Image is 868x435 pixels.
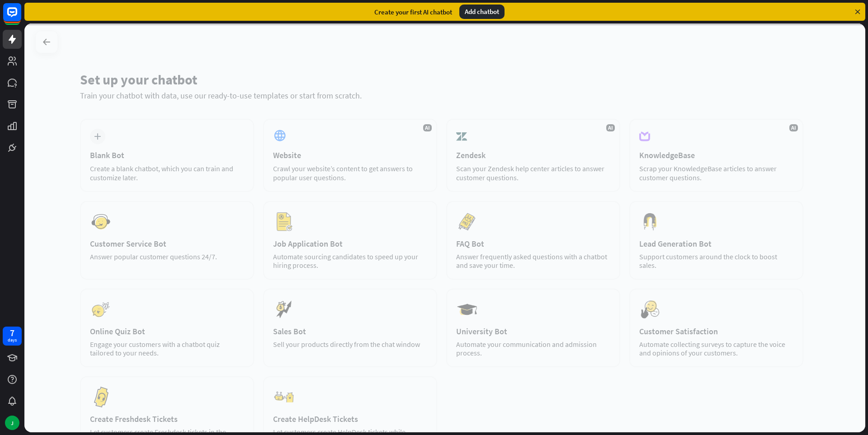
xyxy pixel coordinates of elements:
[10,329,14,337] div: 7
[5,416,19,430] div: J
[374,8,452,16] div: Create your first AI chatbot
[7,4,34,31] button: Open LiveChat chat widget
[3,327,22,346] a: 7 days
[459,5,505,19] div: Add chatbot
[8,337,17,343] div: days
